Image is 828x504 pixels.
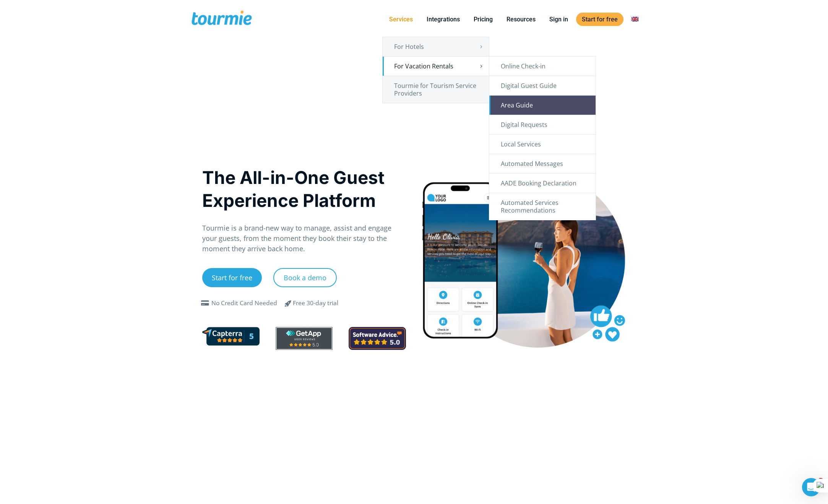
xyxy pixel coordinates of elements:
[211,299,277,308] div: No Credit Card Needed
[421,15,466,24] a: Integrations
[199,300,211,306] span: 
[468,15,498,24] a: Pricing
[279,299,297,308] span: 
[501,15,541,24] a: Resources
[544,15,574,24] a: Sign in
[202,223,406,254] p: Tourmie is a brand-new way to manage, assist and engage your guests, from the moment they book th...
[383,15,419,24] a: Services
[293,299,338,308] div: Free 30-day trial
[202,166,406,212] h1: The All-in-One Guest Experience Platform
[489,115,596,134] a: Digital Requests
[818,478,824,484] span: 1
[489,154,596,173] a: Automated Messages
[383,76,489,103] a: Tourmie for Tourism Service Providers
[489,193,596,220] a: Automated Services Recommendations
[202,268,262,287] a: Start for free
[576,13,623,26] a: Start for free
[489,96,596,115] a: Area Guide
[273,268,337,287] a: Book a demo
[383,37,489,56] a: For Hotels
[489,76,596,95] a: Digital Guest Guide
[383,57,489,76] a: For Vacation Rentals
[489,174,596,193] a: AADE Booking Declaration
[802,478,820,496] iframe: Intercom live chat
[489,135,596,154] a: Local Services
[489,57,596,76] a: Online Check-in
